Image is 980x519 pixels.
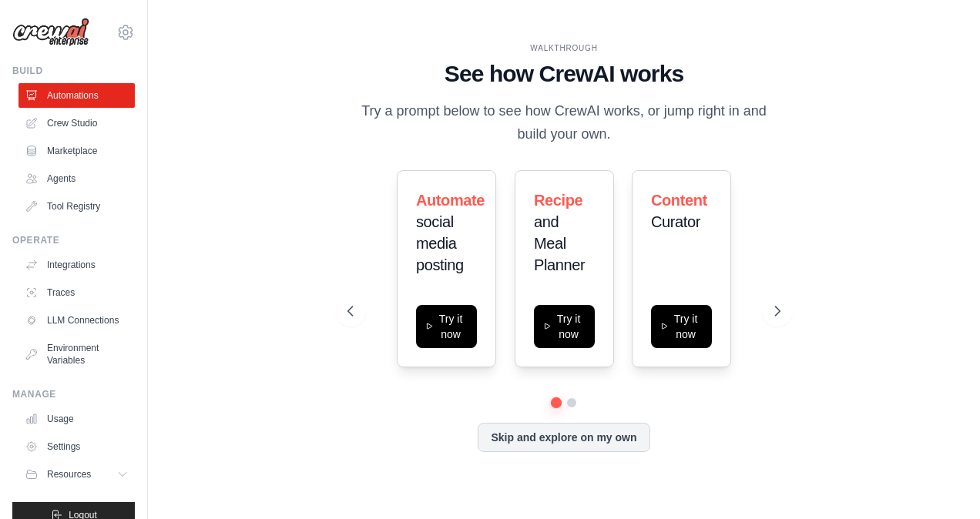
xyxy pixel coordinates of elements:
a: Usage [18,407,135,431]
span: Recipe [534,192,582,209]
a: Integrations [18,253,135,277]
div: Operate [12,234,135,246]
button: Try it now [534,305,595,348]
a: Agents [18,166,135,191]
div: Manage [12,388,135,400]
div: WALKTHROUGH [347,42,780,54]
button: Try it now [651,305,712,348]
button: Resources [18,462,135,487]
button: Skip and explore on my own [478,423,649,452]
span: Curator [651,213,700,230]
a: LLM Connections [18,308,135,333]
span: and Meal Planner [534,213,585,273]
span: Content [651,192,707,209]
a: Tool Registry [18,194,135,219]
p: Try a prompt below to see how CrewAI works, or jump right in and build your own. [347,100,780,146]
img: Logo [12,18,89,47]
a: Settings [18,434,135,459]
a: Marketplace [18,139,135,163]
a: Automations [18,83,135,108]
span: Resources [47,468,91,480]
a: Crew Studio [18,111,135,136]
h1: See how CrewAI works [347,60,780,88]
span: Automate [416,192,485,209]
button: Try it now [416,305,477,348]
a: Traces [18,280,135,305]
a: Environment Variables [18,336,135,373]
span: social media posting [416,213,464,273]
div: Build [12,65,135,77]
